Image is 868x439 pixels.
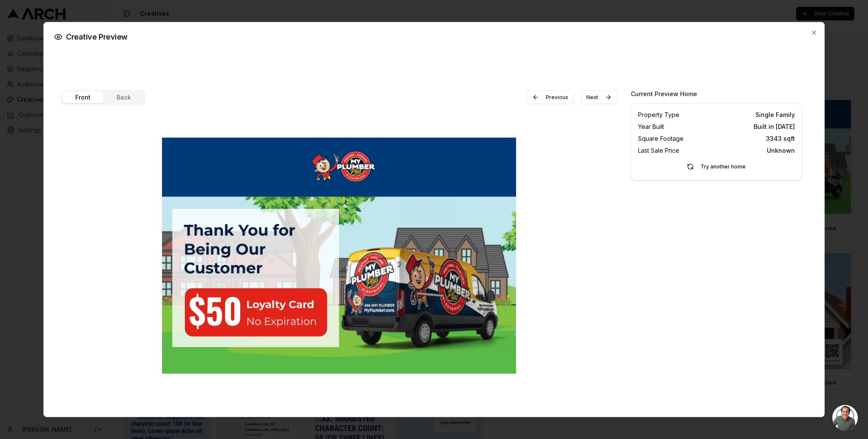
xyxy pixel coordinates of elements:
[527,91,574,104] button: Previous
[66,33,128,41] span: Creative Preview
[754,123,795,131] span: Built in [DATE]
[638,123,664,131] span: Year Built
[638,111,679,119] span: Property Type
[631,90,802,98] h3: Current Preview Home
[638,134,684,143] span: Square Footage
[103,91,144,103] button: Back
[581,91,617,104] button: Next
[767,146,795,155] span: Unknown
[638,146,679,155] span: Last Sale Price
[755,111,795,119] span: Single Family
[162,136,516,376] img: Creative thumbnail
[638,160,795,174] button: Try another home
[62,91,103,103] button: Front
[766,134,795,143] span: 3343 sqft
